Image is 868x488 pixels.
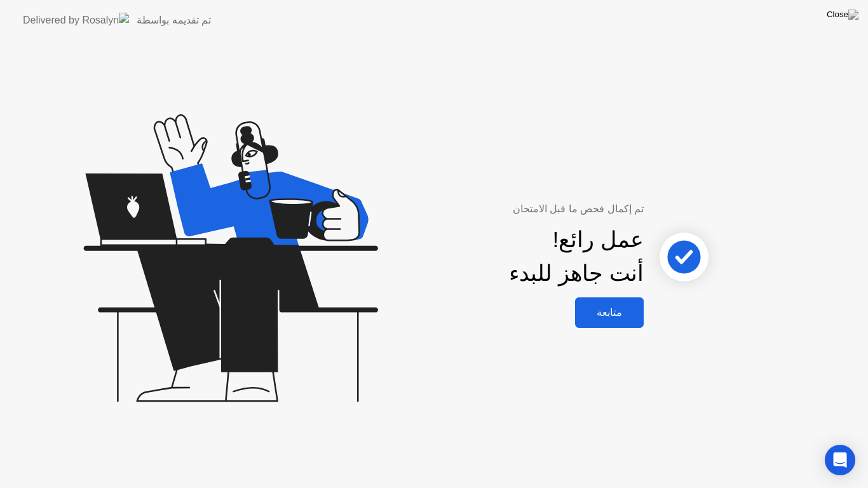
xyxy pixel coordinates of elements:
div: تم تقديمه بواسطة [137,13,211,28]
img: Close [827,10,858,20]
img: Delivered by Rosalyn [23,13,129,27]
button: متابعة [575,297,644,328]
div: Open Intercom Messenger [825,445,855,475]
div: تم إكمال فحص ما قبل الامتحان [381,201,644,217]
div: عمل رائع! أنت جاهز للبدء [509,223,644,290]
div: متابعة [579,306,640,318]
